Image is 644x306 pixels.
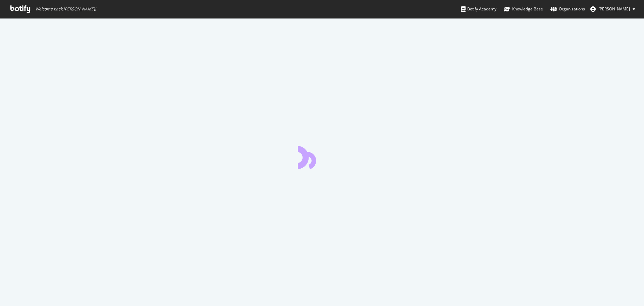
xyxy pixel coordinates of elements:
[504,6,543,12] div: Knowledge Base
[35,6,96,12] span: Welcome back, [PERSON_NAME] !
[585,4,641,14] button: [PERSON_NAME]
[461,6,496,12] div: Botify Academy
[598,6,630,12] span: Jan Mostrey
[550,6,585,12] div: Organizations
[298,145,346,169] div: animation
